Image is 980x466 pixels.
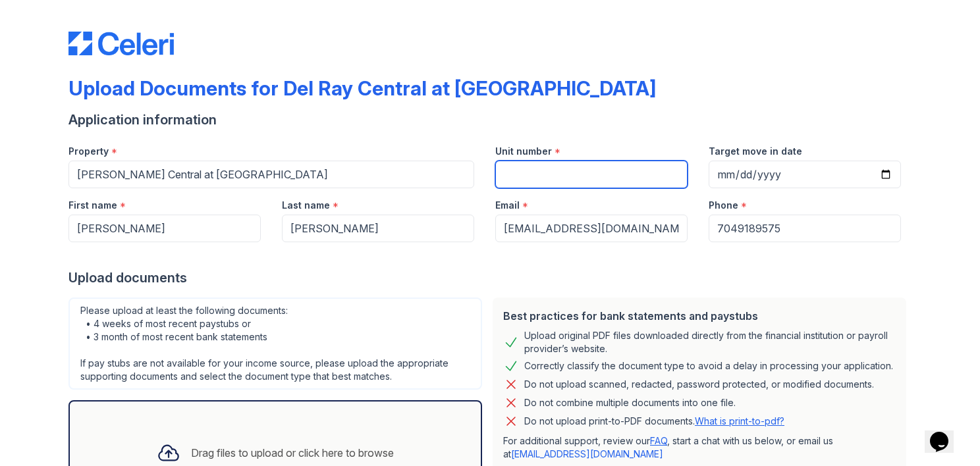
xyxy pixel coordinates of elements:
iframe: chat widget [925,413,967,453]
label: Target move in date [709,145,802,158]
label: Email [495,199,520,212]
div: Do not upload scanned, redacted, password protected, or modified documents. [524,376,874,392]
label: Last name [282,199,330,212]
div: Do not combine multiple documents into one file. [524,395,736,411]
p: For additional support, review our , start a chat with us below, or email us at [503,434,896,461]
img: CE_Logo_Blue-a8612792a0a2168367f1c8372b55b34899dd931a85d93a1a3d3e32e68fde9ad4.png [68,32,174,55]
div: Upload original PDF files downloaded directly from the financial institution or payroll provider’... [524,329,896,355]
a: FAQ [650,435,667,446]
div: Upload Documents for Del Ray Central at [GEOGRAPHIC_DATA] [68,76,656,100]
label: First name [68,199,117,212]
div: Upload documents [68,269,912,287]
label: Unit number [495,145,552,158]
label: Property [68,145,109,158]
div: Best practices for bank statements and paystubs [503,308,896,324]
div: Application information [68,111,912,129]
a: What is print-to-pdf? [695,415,784,427]
div: Correctly classify the document type to avoid a delay in processing your application. [524,358,893,374]
p: Do not upload print-to-PDF documents. [524,415,784,428]
a: [EMAIL_ADDRESS][DOMAIN_NAME] [511,448,663,459]
div: Please upload at least the following documents: • 4 weeks of most recent paystubs or • 3 month of... [68,298,482,390]
label: Phone [709,199,738,212]
div: Drag files to upload or click here to browse [191,445,394,461]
